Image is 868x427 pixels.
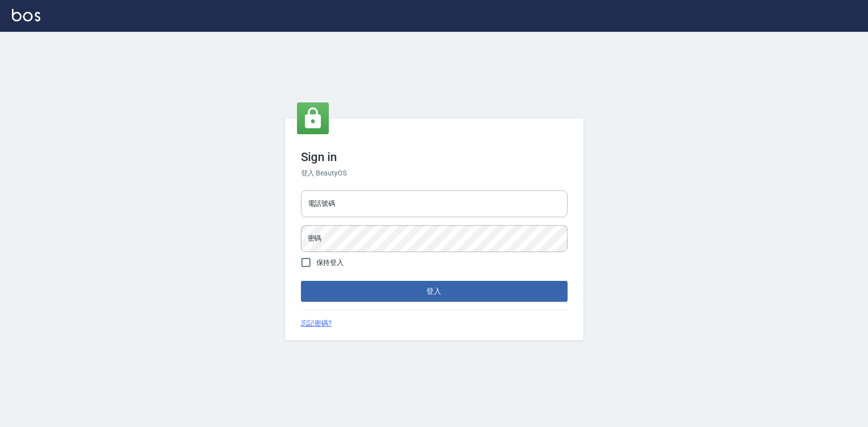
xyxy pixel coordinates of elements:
button: 登入 [301,281,568,302]
h3: Sign in [301,150,568,164]
span: 保持登入 [316,257,344,268]
h6: 登入 BeautyOS [301,168,568,178]
a: 忘記密碼? [301,318,332,329]
img: Logo [12,9,40,21]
